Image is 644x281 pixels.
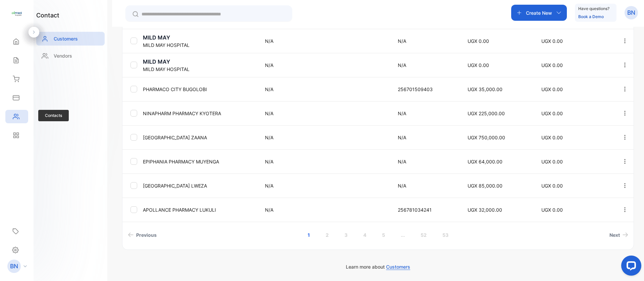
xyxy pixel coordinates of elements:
[12,9,22,19] img: logo
[10,262,18,271] p: BN
[143,58,257,66] p: MILD MAY
[434,229,457,241] a: Page 53
[398,62,454,69] p: N/A
[541,207,563,213] span: UGX 0.00
[318,229,337,241] a: Page 2
[300,229,318,241] a: Page 1 is your current page
[393,229,413,241] a: Jump forward
[541,183,563,189] span: UGX 0.00
[125,229,159,241] a: Previous page
[526,9,552,16] p: Create New
[122,263,634,270] p: Learn more about
[578,14,604,19] a: Book a Demo
[143,66,257,73] p: MILD MAY HOSPITAL
[398,86,454,93] p: 256701509403
[265,158,384,165] p: N/A
[54,35,78,42] p: Customers
[136,231,157,238] span: Previous
[468,38,489,44] span: UGX 0.00
[609,231,620,238] span: Next
[541,86,563,92] span: UGX 0.00
[143,182,257,189] p: [GEOGRAPHIC_DATA] LWEZA
[468,111,505,116] span: UGX 225,000.00
[336,229,356,241] a: Page 3
[468,62,489,68] span: UGX 0.00
[413,229,435,241] a: Page 52
[541,38,563,44] span: UGX 0.00
[468,159,502,164] span: UGX 64,000.00
[143,110,257,117] p: NINAPHARM PHARMACY KYOTERA
[355,229,374,241] a: Page 4
[374,229,393,241] a: Page 5
[143,33,257,42] p: MILD MAY
[625,5,638,21] button: BN
[398,110,454,117] p: N/A
[265,86,384,93] p: N/A
[143,206,257,213] p: APOLLANCE PHARMACY LUKULI
[36,32,105,46] a: Customers
[265,134,384,141] p: N/A
[265,206,384,213] p: N/A
[265,110,384,117] p: N/A
[38,110,69,121] span: Contacts
[541,111,563,116] span: UGX 0.00
[143,158,257,165] p: EPIPHANIA PHARMACY MUYENGA
[122,229,634,241] ul: Pagination
[541,159,563,164] span: UGX 0.00
[398,158,454,165] p: N/A
[398,206,454,213] p: 256781034241
[36,49,105,63] a: Vendors
[36,11,59,20] h1: contact
[541,135,563,140] span: UGX 0.00
[468,207,502,213] span: UGX 32,000.00
[265,62,384,69] p: N/A
[398,182,454,189] p: N/A
[265,38,384,45] p: N/A
[398,134,454,141] p: N/A
[616,253,644,281] iframe: LiveChat chat widget
[541,62,563,68] span: UGX 0.00
[607,229,631,241] a: Next page
[468,183,502,189] span: UGX 85,000.00
[265,182,384,189] p: N/A
[468,86,502,92] span: UGX 35,000.00
[398,38,454,45] p: N/A
[468,135,505,140] span: UGX 750,000.00
[54,52,72,59] p: Vendors
[143,86,257,93] p: PHARMACO CITY BUGOLOBI
[386,264,410,270] span: Customers
[578,5,609,12] p: Have questions?
[143,134,257,141] p: [GEOGRAPHIC_DATA] ZAANA
[627,8,635,17] p: BN
[511,5,567,21] button: Create New
[143,42,257,49] p: MILD MAY HOSPITAL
